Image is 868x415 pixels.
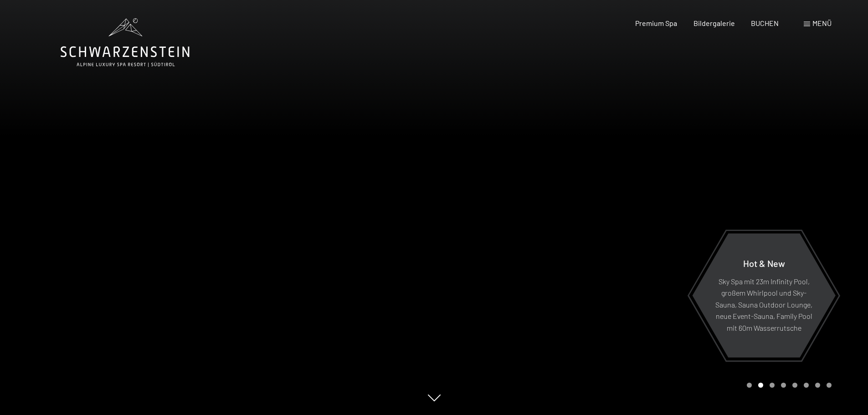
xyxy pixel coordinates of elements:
[812,19,832,27] span: Menü
[743,257,785,268] span: Hot & New
[781,383,786,388] div: Carousel Page 4
[792,383,797,388] div: Carousel Page 5
[751,19,779,27] a: BUCHEN
[804,383,809,388] div: Carousel Page 6
[714,275,813,333] p: Sky Spa mit 23m Infinity Pool, großem Whirlpool und Sky-Sauna, Sauna Outdoor Lounge, neue Event-S...
[827,383,832,388] div: Carousel Page 8
[693,19,735,27] a: Bildergalerie
[815,383,820,388] div: Carousel Page 7
[692,233,836,358] a: Hot & New Sky Spa mit 23m Infinity Pool, großem Whirlpool und Sky-Sauna, Sauna Outdoor Lounge, ne...
[635,19,677,27] a: Premium Spa
[747,383,752,388] div: Carousel Page 1
[758,383,763,388] div: Carousel Page 2 (Current Slide)
[744,383,832,388] div: Carousel Pagination
[770,383,775,388] div: Carousel Page 3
